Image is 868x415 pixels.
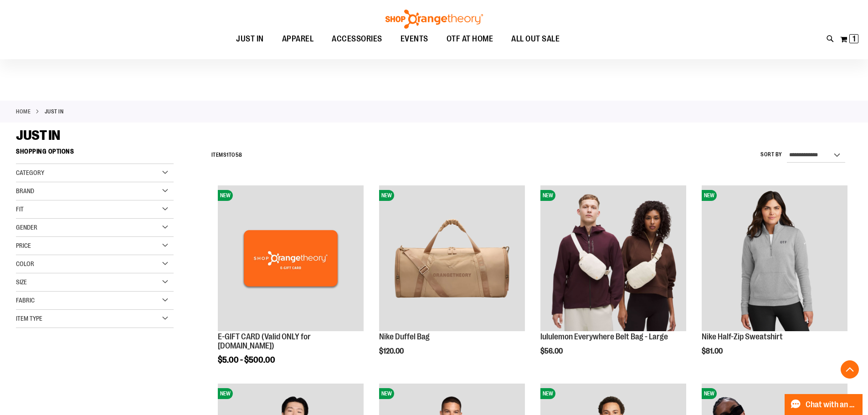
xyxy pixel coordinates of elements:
[379,388,394,399] span: NEW
[760,151,782,159] label: Sort By
[702,185,847,333] a: Nike Half-Zip SweatshirtNEW
[379,185,525,333] a: Nike Duffel BagNEW
[282,29,314,49] span: APPAREL
[384,10,484,29] img: Shop Orangetheory
[540,388,555,399] span: NEW
[16,278,27,286] span: Size
[218,332,311,350] a: E-GIFT CARD (Valid ONLY for [DOMAIN_NAME])
[332,29,382,49] span: ACCESSORIES
[16,224,37,231] span: Gender
[511,29,560,49] span: ALL OUT SALE
[379,332,430,341] a: Nike Duffel Bag
[218,355,275,364] span: $5.00 - $500.00
[785,394,863,415] button: Chat with an Expert
[16,187,34,195] span: Brand
[16,242,31,249] span: Price
[379,185,525,331] img: Nike Duffel Bag
[16,128,60,143] span: JUST IN
[218,388,233,399] span: NEW
[45,108,64,116] strong: JUST IN
[375,181,529,379] div: product
[540,190,555,201] span: NEW
[16,297,35,304] span: Fabric
[702,185,847,331] img: Nike Half-Zip Sweatshirt
[379,347,405,355] span: $120.00
[841,360,859,379] button: Back To Top
[540,185,686,333] a: lululemon Everywhere Belt Bag - LargeNEW
[806,400,857,409] span: Chat with an Expert
[702,190,717,201] span: NEW
[213,181,368,387] div: product
[211,148,242,162] h2: Items to
[16,260,34,267] span: Color
[218,185,364,331] img: E-GIFT CARD (Valid ONLY for ShopOrangetheory.com)
[236,29,264,49] span: JUST IN
[697,181,852,379] div: product
[16,205,24,213] span: Fit
[540,332,668,341] a: lululemon Everywhere Belt Bag - Large
[226,152,229,158] span: 1
[702,347,724,355] span: $81.00
[379,190,394,201] span: NEW
[16,143,174,164] strong: Shopping Options
[540,185,686,331] img: lululemon Everywhere Belt Bag - Large
[702,332,783,341] a: Nike Half-Zip Sweatshirt
[853,34,856,43] span: 1
[16,108,31,116] a: Home
[16,169,44,176] span: Category
[536,181,691,379] div: product
[236,152,242,158] span: 58
[218,185,364,333] a: E-GIFT CARD (Valid ONLY for ShopOrangetheory.com)NEW
[16,315,42,322] span: Item Type
[401,29,428,49] span: EVENTS
[218,190,233,201] span: NEW
[540,347,564,355] span: $56.00
[702,388,717,399] span: NEW
[447,29,493,49] span: OTF AT HOME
